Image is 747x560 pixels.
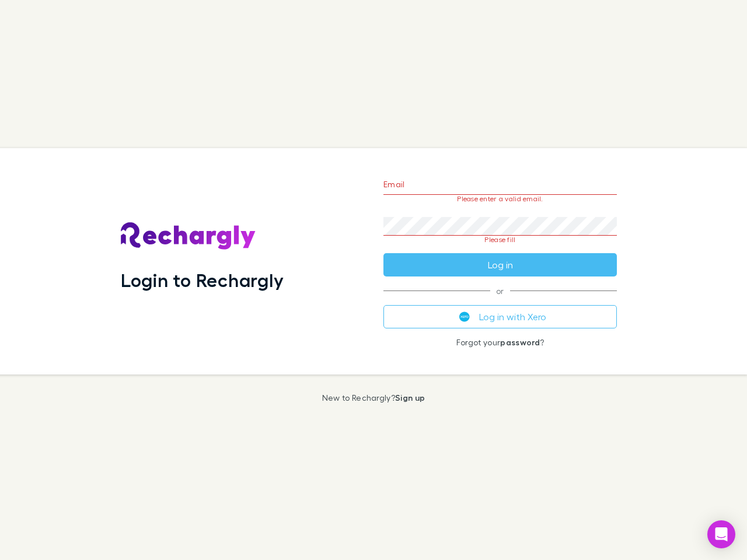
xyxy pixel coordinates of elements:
button: Log in [383,253,617,276]
div: Open Intercom Messenger [707,520,735,548]
img: Xero's logo [459,311,470,322]
p: Please enter a valid email. [383,195,617,203]
p: New to Rechargly? [322,393,425,402]
a: password [500,337,540,347]
p: Forgot your ? [383,338,617,347]
h1: Login to Rechargly [121,269,284,291]
p: Please fill [383,236,617,244]
img: Rechargly's Logo [121,222,256,250]
span: or [383,290,617,291]
button: Log in with Xero [383,305,617,328]
a: Sign up [395,393,425,402]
